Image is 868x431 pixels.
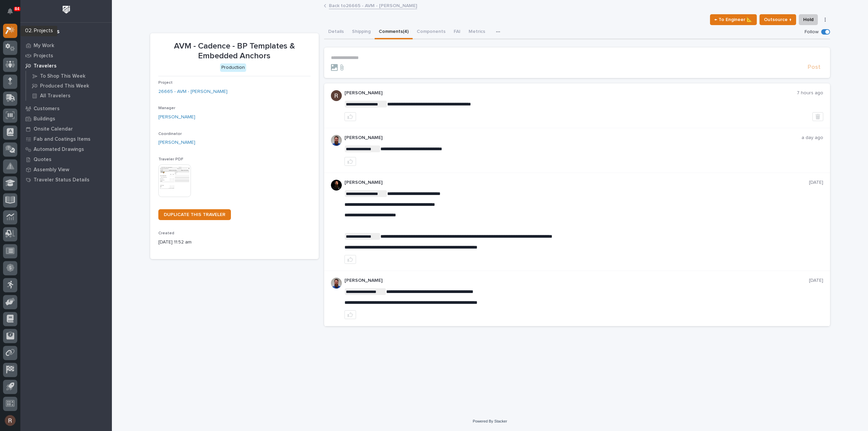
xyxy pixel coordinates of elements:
p: Customers [34,106,60,112]
img: Workspace Logo [60,3,73,16]
button: Post [805,63,823,71]
p: My Work [34,43,54,49]
a: All Travelers [26,91,112,100]
a: [PERSON_NAME] [158,114,195,121]
button: Delete post [812,112,823,121]
a: Assembly View [20,164,112,175]
p: [DATE] [809,278,823,283]
img: zmKUmRVDQjmBLfnAs97p [331,180,342,191]
p: Onsite Calendar [34,126,73,132]
a: Fab and Coatings Items [20,134,112,144]
span: DUPLICATE THIS TRAVELER [164,212,225,217]
p: AVM - Cadence - BP Templates & Embedded Anchors [158,41,311,61]
button: users-avatar [3,413,17,428]
button: Details [324,25,348,39]
button: FAI [450,25,465,39]
a: Powered By Stacker [473,419,507,423]
a: Quotes [20,154,112,164]
button: Metrics [465,25,489,39]
img: AATXAJzQ1Gz112k1-eEngwrIHvmFm-wfF_dy1drktBUI=s96-c [331,90,342,101]
p: [DATE] 11:52 am [158,239,311,246]
button: like this post [344,157,356,166]
p: 84 [15,6,19,11]
div: Notifications84 [8,8,17,19]
p: To Shop This Week [40,73,85,79]
span: Manager [158,106,175,110]
p: 7 hours ago [797,90,823,96]
a: Buildings [20,114,112,124]
a: Back to26665 - AVM - [PERSON_NAME] [329,1,417,9]
p: Travelers [34,63,57,69]
div: Production [220,63,246,72]
p: Assembly View [34,167,69,173]
a: My Work [20,40,112,51]
p: [PERSON_NAME] [344,90,797,96]
p: Quotes [34,157,52,163]
button: Hold [799,14,818,25]
span: Hold [803,16,813,24]
p: All Travelers [40,93,71,99]
p: Fab and Coatings Items [34,136,91,142]
span: Traveler PDF [158,157,183,161]
a: To Shop This Week [26,71,112,81]
a: Onsite Calendar [20,124,112,134]
button: like this post [344,255,356,264]
button: Shipping [348,25,375,39]
button: like this post [344,112,356,121]
span: Post [808,63,821,71]
p: Buildings [34,116,55,122]
a: 26665 - AVM - [PERSON_NAME] [158,88,228,95]
p: [PERSON_NAME] [344,278,809,283]
div: 02. Projects [26,28,60,36]
button: Components [413,25,450,39]
span: Outsource ↑ [764,16,792,24]
button: Notifications [3,4,17,18]
p: Follow [805,29,818,35]
a: Automated Drawings [20,144,112,154]
p: [PERSON_NAME] [344,135,802,141]
a: Travelers [20,61,112,71]
p: Traveler Status Details [34,177,90,183]
p: Automated Drawings [34,146,84,153]
p: Projects [34,53,53,59]
button: ← To Engineer 📐 [710,14,757,25]
a: Customers [20,103,112,114]
p: [PERSON_NAME] [344,180,809,185]
img: 6hTokn1ETDGPf9BPokIQ [331,278,342,289]
button: Outsource ↑ [759,14,796,25]
a: Produced This Week [26,81,112,91]
a: DUPLICATE THIS TRAVELER [158,209,231,220]
p: a day ago [802,135,823,141]
span: ← To Engineer 📐 [714,16,752,24]
span: Coordinator [158,132,182,136]
p: [DATE] [809,180,823,185]
button: Comments (4) [375,25,413,39]
span: Project [158,81,173,85]
p: Produced This Week [40,83,89,89]
a: Projects [20,51,112,61]
button: like this post [344,310,356,319]
a: Traveler Status Details [20,175,112,185]
span: Created [158,231,174,235]
img: 6hTokn1ETDGPf9BPokIQ [331,135,342,146]
a: [PERSON_NAME] [158,139,195,146]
